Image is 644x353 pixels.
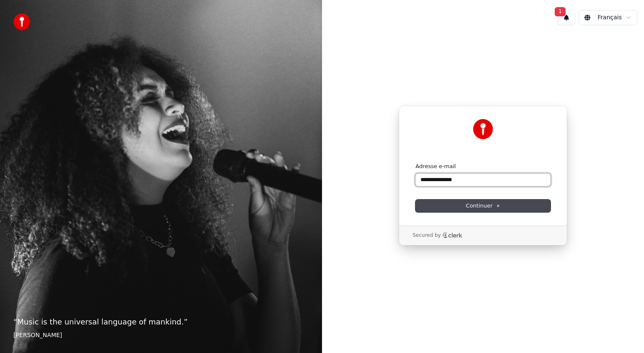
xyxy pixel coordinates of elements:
img: youka [13,13,30,30]
p: “ Music is the universal language of mankind. ” [13,316,309,328]
footer: [PERSON_NAME] [13,331,309,340]
span: Continuer [466,202,500,210]
button: Continuer [415,200,551,212]
button: 1 [558,10,575,25]
p: Secured by [413,232,441,239]
label: Adresse e-mail [415,163,456,170]
img: Youka [473,119,493,139]
span: 1 [555,7,566,16]
a: Clerk logo [442,232,462,238]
